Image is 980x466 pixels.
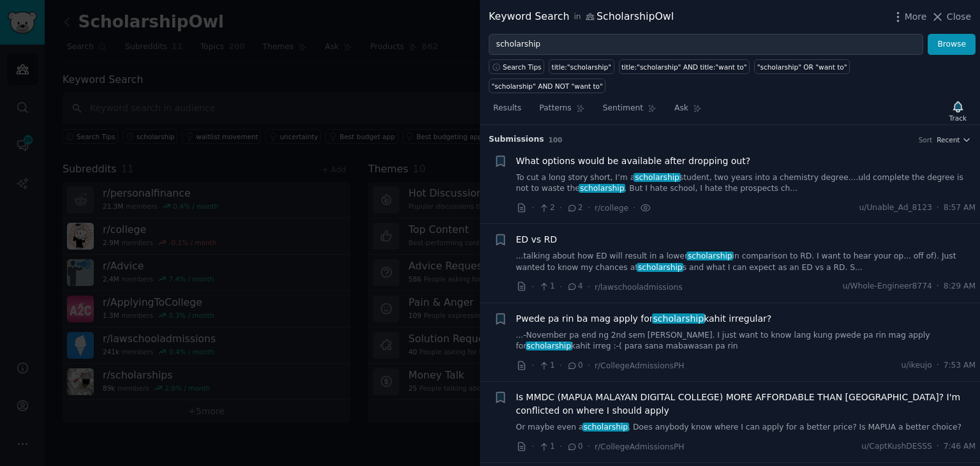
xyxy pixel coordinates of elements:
span: in [574,11,581,23]
span: 1 [538,281,554,292]
span: u/Whole-Engineer8774 [842,281,932,292]
span: 7:53 AM [944,360,976,372]
span: · [560,359,562,372]
span: 0 [567,441,583,453]
div: Sort [919,135,933,144]
span: scholarship [637,263,683,272]
span: · [937,360,939,372]
span: scholarship [652,313,705,324]
span: Search Tips [503,63,542,71]
span: scholarship [634,173,680,182]
span: · [531,280,534,294]
span: · [633,201,635,214]
span: · [588,280,590,294]
span: r/college [595,204,628,213]
button: Recent [937,135,971,144]
span: Patterns [539,103,571,114]
span: · [560,201,562,214]
a: To cut a long story short, I’m ascholarshipstudent, two years into a chemistry degree....uld comp... [516,172,976,195]
span: 100 [549,136,563,144]
span: r/lawschooladmissions [595,283,683,292]
span: 8:29 AM [944,281,976,292]
span: u/CaptKushDESSS [861,441,932,453]
button: Search Tips [489,59,544,74]
span: · [531,201,534,214]
button: More [891,10,927,24]
a: "scholarship" OR "want to" [754,59,850,74]
span: Ask [674,103,688,114]
span: scholarship [579,184,625,193]
div: title:"scholarship" AND title:"want to" [621,63,747,71]
span: scholarship [583,423,629,432]
a: What options would be available after dropping out? [516,154,751,168]
div: title:"scholarship" [552,63,611,71]
span: · [560,440,562,453]
span: 8:57 AM [944,202,976,214]
span: · [588,201,590,214]
a: ED vs RD [516,233,558,246]
a: title:"scholarship" [549,59,614,74]
span: r/CollegeAdmissionsPH [595,442,685,451]
span: 1 [538,441,554,453]
a: ...talking about how ED will result in a lowerscholarshipin comparison to RD. I want to hear your... [516,251,976,273]
button: Track [945,98,971,124]
input: Try a keyword related to your business [489,34,923,56]
a: title:"scholarship" AND title:"want to" [619,59,750,74]
span: · [937,202,939,214]
a: ...-November pa end ng 2nd sem [PERSON_NAME]. I just want to know lang kung pwede pa rin mag appl... [516,330,976,352]
div: Keyword Search ScholarshipOwl [489,9,674,25]
span: u/ikeujo [902,360,932,372]
span: Submission s [489,134,544,146]
span: 4 [567,281,583,292]
span: · [937,281,939,292]
a: Pwede pa rin ba mag apply forscholarshipkahit irregular? [516,312,772,326]
span: Recent [937,135,960,144]
a: Is MMDC (MAPUA MALAYAN DIGITAL COLLEGE) MORE AFFORDABLE THAN [GEOGRAPHIC_DATA]? I'm conflicted on... [516,391,976,417]
div: "scholarship" AND NOT "want to" [492,82,603,91]
span: 1 [538,360,554,372]
span: Pwede pa rin ba mag apply for kahit irregular? [516,312,772,326]
span: u/Unable_Ad_8123 [859,202,932,214]
div: Track [949,114,967,123]
a: Sentiment [598,98,661,124]
span: scholarship [526,342,572,350]
a: Or maybe even ascholarship. Does anybody know where I can apply for a better price? Is MAPUA a be... [516,422,976,433]
a: Results [489,98,526,124]
span: scholarship [687,252,733,260]
span: · [531,359,534,372]
span: · [937,441,939,453]
span: Results [493,103,521,114]
a: Ask [670,98,706,124]
span: More [905,10,927,24]
span: 7:46 AM [944,441,976,453]
button: Close [931,10,971,24]
span: 2 [538,202,554,214]
span: · [531,440,534,453]
div: "scholarship" OR "want to" [757,63,847,71]
a: "scholarship" AND NOT "want to" [489,79,605,93]
button: Browse [928,34,976,56]
span: · [588,440,590,453]
a: Patterns [535,98,589,124]
span: · [560,280,562,294]
span: 2 [567,202,583,214]
span: · [588,359,590,372]
span: Close [947,10,971,24]
span: r/CollegeAdmissionsPH [595,361,685,370]
span: 0 [567,360,583,372]
span: Sentiment [603,103,643,114]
